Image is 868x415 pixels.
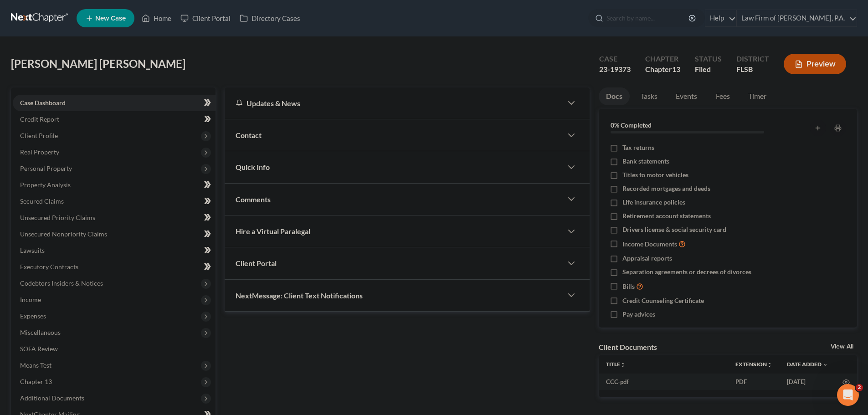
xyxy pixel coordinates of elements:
[236,291,363,300] span: NextMessage: Client Text Notifications
[20,246,45,254] span: Lawsuits
[20,181,71,189] span: Property Analysis
[236,98,551,108] div: Updates & News
[622,211,711,220] span: Retirement account statements
[856,384,863,391] span: 2
[622,267,751,277] span: Separation agreements or decrees of divorces
[735,361,772,368] a: Extensionunfold_more
[20,148,59,156] span: Real Property
[13,193,216,210] a: Secured Claims
[20,263,78,271] span: Executory Contracts
[20,197,64,205] span: Secured Claims
[13,177,216,193] a: Property Analysis
[236,195,271,204] span: Comments
[622,184,710,193] span: Recorded mortgages and deeds
[599,54,631,64] div: Case
[645,54,680,64] div: Chapter
[633,87,665,105] a: Tasks
[13,111,216,128] a: Credit Report
[728,374,780,390] td: PDF
[831,343,853,350] a: View All
[20,296,41,303] span: Income
[20,361,51,369] span: Means Test
[236,227,310,236] span: Hire a Virtual Paralegal
[622,198,685,207] span: Life insurance policies
[611,121,652,129] strong: 0% Completed
[20,328,61,336] span: Miscellaneous
[13,341,216,357] a: SOFA Review
[780,374,835,390] td: [DATE]
[599,64,631,75] div: 23-19373
[705,10,736,26] a: Help
[20,164,72,172] span: Personal Property
[599,87,630,105] a: Docs
[235,10,305,26] a: Directory Cases
[645,64,680,75] div: Chapter
[741,87,774,105] a: Timer
[606,361,626,368] a: Titleunfold_more
[20,394,84,402] span: Additional Documents
[20,99,66,107] span: Case Dashboard
[622,143,654,152] span: Tax returns
[622,157,669,166] span: Bank statements
[13,95,216,111] a: Case Dashboard
[695,64,722,75] div: Filed
[13,259,216,275] a: Executory Contracts
[176,10,235,26] a: Client Portal
[236,163,270,171] span: Quick Info
[599,342,657,352] div: Client Documents
[622,296,704,305] span: Credit Counseling Certificate
[708,87,737,105] a: Fees
[622,225,726,234] span: Drivers license & social security card
[137,10,176,26] a: Home
[20,230,107,238] span: Unsecured Nonpriority Claims
[606,10,690,26] input: Search by name...
[737,10,857,26] a: Law Firm of [PERSON_NAME], P.A.
[837,384,859,406] iframe: Intercom live chat
[668,87,704,105] a: Events
[622,254,672,263] span: Appraisal reports
[620,362,626,368] i: unfold_more
[95,15,126,22] span: New Case
[784,54,846,74] button: Preview
[736,64,769,75] div: FLSB
[787,361,828,368] a: Date Added expand_more
[236,131,262,139] span: Contact
[695,54,722,64] div: Status
[672,65,680,73] span: 13
[20,214,95,221] span: Unsecured Priority Claims
[622,310,655,319] span: Pay advices
[20,115,59,123] span: Credit Report
[20,312,46,320] span: Expenses
[20,378,52,385] span: Chapter 13
[13,242,216,259] a: Lawsuits
[622,282,635,291] span: Bills
[20,279,103,287] span: Codebtors Insiders & Notices
[599,374,728,390] td: CCC-pdf
[236,259,277,267] span: Client Portal
[767,362,772,368] i: unfold_more
[622,240,677,249] span: Income Documents
[13,226,216,242] a: Unsecured Nonpriority Claims
[822,362,828,368] i: expand_more
[13,210,216,226] a: Unsecured Priority Claims
[20,132,58,139] span: Client Profile
[20,345,58,353] span: SOFA Review
[11,57,185,70] span: [PERSON_NAME] [PERSON_NAME]
[736,54,769,64] div: District
[622,170,688,179] span: Titles to motor vehicles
